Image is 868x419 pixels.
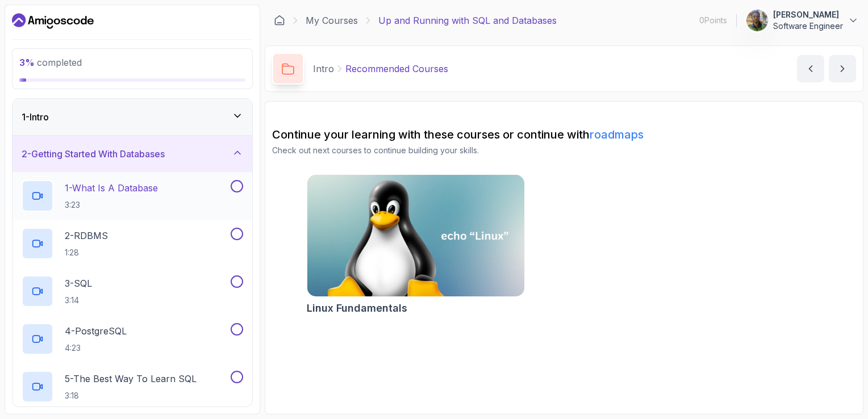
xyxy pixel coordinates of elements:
p: 1:28 [65,247,108,258]
button: 2-RDBMS1:28 [22,228,243,259]
a: roadmaps [590,128,644,141]
button: user profile image[PERSON_NAME]Software Engineer [746,9,859,32]
p: 4 - PostgreSQL [65,324,127,338]
p: Software Engineer [773,20,843,32]
p: Check out next courses to continue building your skills. [272,145,856,156]
button: 1-Intro [12,99,252,135]
button: 3-SQL3:14 [22,275,243,307]
p: 1 - What Is A Database [65,181,158,195]
a: Dashboard [12,12,94,30]
p: 2 - RDBMS [65,229,108,242]
p: Intro [313,62,334,76]
h3: 1 - Intro [22,110,49,124]
h3: 2 - Getting Started With Databases [22,147,165,161]
a: My Courses [306,14,358,27]
a: Linux Fundamentals cardLinux Fundamentals [307,174,525,316]
button: 1-What Is A Database3:23 [22,180,243,212]
button: next content [829,55,856,82]
a: Dashboard [274,15,285,26]
img: Linux Fundamentals card [307,175,524,296]
p: 3:18 [65,390,197,401]
button: 5-The Best Way To Learn SQL3:18 [22,371,243,403]
button: 4-PostgreSQL4:23 [22,323,243,355]
p: 4:23 [65,342,127,354]
span: 3 % [19,57,35,68]
h2: Continue your learning with these courses or continue with [272,127,856,143]
img: user profile image [746,10,768,31]
p: [PERSON_NAME] [773,9,843,20]
p: 0 Points [699,15,727,26]
button: 2-Getting Started With Databases [12,136,252,172]
p: Up and Running with SQL and Databases [378,14,557,27]
p: 5 - The Best Way To Learn SQL [65,372,197,386]
button: previous content [797,55,824,82]
p: 3:14 [65,295,92,306]
p: Recommended Courses [345,62,448,76]
p: 3:23 [65,199,158,211]
h2: Linux Fundamentals [307,300,407,316]
p: 3 - SQL [65,276,92,290]
span: completed [19,57,82,68]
